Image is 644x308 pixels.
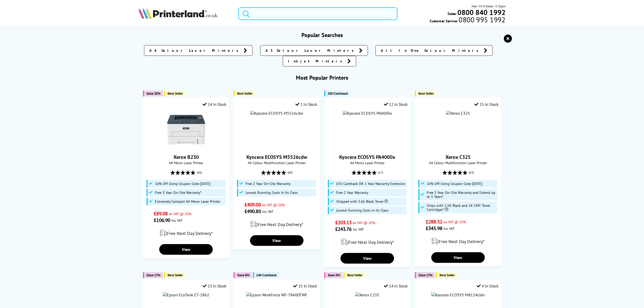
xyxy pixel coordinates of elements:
span: Save 32% [147,92,160,95]
span: Lowest Running Costs in its Class [336,208,388,212]
input: Search product or brand [238,7,398,20]
span: (17) [378,168,383,177]
span: £40 Cashback [257,273,277,277]
a: View [431,252,485,263]
b: 0800 840 1992 [457,8,506,17]
span: A4 Colour Multifunction Laser Printer [236,160,317,165]
a: All In One Colour Printers [375,45,493,56]
span: ex VAT @ 20% [353,220,375,225]
span: 0800 995 1992 [458,17,505,22]
span: £203.13 [335,219,352,226]
div: 14 In Stock [203,102,226,107]
img: Printerland Logo [138,8,218,19]
img: Xerox B230 [167,111,205,149]
a: Xerox B230 [167,145,205,150]
span: Best Seller [439,273,455,277]
a: View [250,235,303,246]
span: Inkjet Printers [288,59,345,64]
span: A4 Colour Laser Printers [149,48,241,53]
img: Epson WorkForce WF-7840DTWF [246,292,307,297]
a: Xerox B230 [173,154,199,160]
span: Save 8% [237,273,249,277]
a: View [159,244,213,255]
span: Free 3 Year On-Site Warranty and Extend up to 5 Years* [427,191,496,199]
span: inc VAT [171,218,183,223]
a: A4 Colour Laser Printers [144,45,253,56]
span: (46) [197,168,202,177]
img: Kyocera ECOSYS M8124cidn [431,292,485,297]
button: Best Seller [436,272,457,278]
span: £243.76 [335,226,352,232]
span: Sales: [448,11,457,16]
span: £345.98 [426,225,442,232]
span: inc VAT [262,209,273,214]
img: Epson EcoTank ET-2862 [163,292,209,297]
a: View [341,253,394,264]
div: modal_delivery [327,235,408,249]
button: £50 Cashback [324,91,350,96]
img: Kyocera ECOSYS M5526cdw [250,111,303,116]
span: Best Seller [237,92,253,95]
a: Printerland Logo [138,8,232,20]
button: Save 32% [143,91,163,96]
button: Best Seller [164,272,186,278]
button: Save 17% [415,272,435,278]
img: Xerox C235 [355,292,379,297]
span: Best Seller [418,92,434,95]
h3: Most Popular Printers [138,74,506,81]
span: £50 Cashback [328,92,348,95]
span: 10% Off Using Coupon Code [DATE] [427,182,482,186]
div: 12 In Stock [384,102,408,107]
span: 10% Off Using Coupon Code [DATE] [155,182,210,186]
span: Save 17% [147,273,160,277]
span: ex VAT @ 20% [443,219,466,224]
button: Save 5% [324,272,343,278]
div: modal_delivery [146,226,226,240]
button: Save 17% [143,272,163,278]
span: Lowest Running Costs in its Class [245,191,298,195]
span: A4 Mono Laser Printer [327,160,408,165]
span: Save 17% [418,273,432,277]
div: 4 In Stock [477,283,498,288]
span: Best Seller [168,273,183,277]
span: £490.80 [244,208,261,215]
span: Mon - Fri 9:00am - 5:30pm [472,4,506,9]
span: Free 2 Year On-Site Warranty [245,182,291,186]
span: £50 Cashback OR 1 Year Warranty Extension [336,182,405,186]
img: Xerox C325 [446,111,470,116]
span: A4 Mono Laser Printer [146,160,226,165]
span: Free 3 Year On-Site Warranty* [155,191,201,195]
span: All In One Colour Printers [381,48,481,53]
a: Kyocera ECOSYS M5526cdw [246,154,307,160]
span: £409.00 [244,201,261,208]
div: modal_delivery [236,217,317,231]
button: Best Seller [344,272,365,278]
a: Inkjet Printers [283,56,356,66]
button: £40 Cashback [253,272,279,278]
span: inc VAT [443,226,455,231]
span: £288.32 [426,218,442,225]
span: (80) [288,168,293,177]
div: 1 In Stock [295,102,317,107]
div: 13 In Stock [203,283,226,288]
span: Shipped with 3.6k Black Toner [336,199,388,203]
span: ex VAT @ 20% [262,202,285,207]
span: Best Seller [168,92,183,95]
button: Best Seller [234,91,255,96]
a: 0800 840 1992 [457,10,506,15]
span: Free 2 Year Warranty [336,191,368,195]
button: Best Seller [415,91,436,96]
img: Kyocera ECOSYS PA4000x [343,111,392,116]
button: Save 8% [234,272,252,278]
span: Customer Service: [430,17,505,23]
button: Best Seller [164,91,186,96]
span: A3 Colour Laser Printers [265,48,356,53]
div: 15 In Stock [293,283,317,288]
span: A4 Colour Multifunction Laser Printer [418,160,498,165]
